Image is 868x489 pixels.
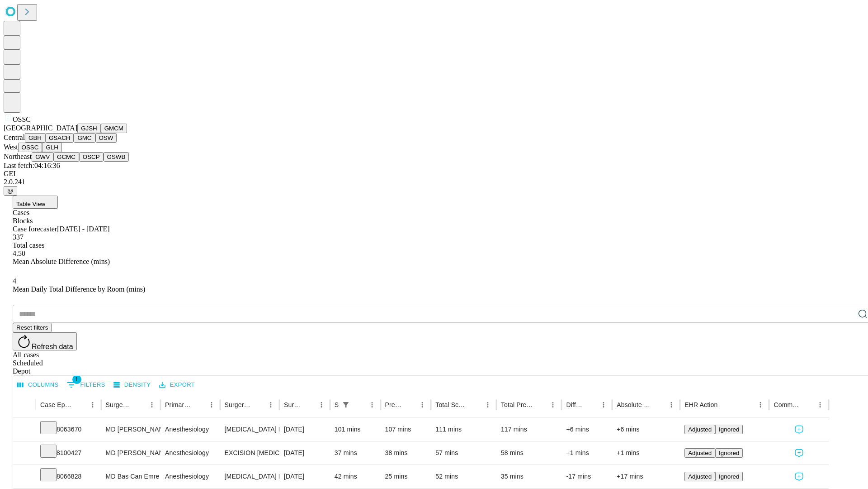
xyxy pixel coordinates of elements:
div: +1 mins [566,441,608,465]
button: GBH [25,133,45,143]
span: Table View [16,201,45,207]
span: Reset filters [16,324,48,331]
div: EHR Action [684,401,717,408]
button: Menu [86,398,99,411]
div: MD [PERSON_NAME] [PERSON_NAME] Md [106,441,156,465]
span: Mean Daily Total Difference by Room (mins) [13,285,145,293]
div: Anesthesiology [165,441,215,465]
div: 38 mins [385,441,427,465]
div: GEI [4,170,864,178]
div: 2.0.241 [4,178,864,186]
button: Sort [252,398,264,411]
div: [DATE] [284,418,325,441]
button: Menu [264,398,277,411]
div: 111 mins [435,418,492,441]
button: GSWB [104,152,129,162]
button: Menu [366,398,378,411]
span: @ [7,187,14,194]
div: 101 mins [335,418,376,441]
button: Ignored [715,425,743,434]
button: Sort [801,398,814,411]
button: @ [4,186,17,196]
button: GMC [74,133,95,143]
div: Predicted In Room Duration [385,401,403,408]
button: Sort [353,398,366,411]
div: 25 mins [385,465,427,488]
button: Menu [481,398,494,411]
span: Ignored [719,426,739,433]
div: Difference [566,401,584,408]
button: OSSC [18,143,42,152]
span: Total cases [13,241,44,249]
button: Menu [205,398,218,411]
span: 4.50 [13,249,25,257]
div: 58 mins [501,441,557,465]
div: +17 mins [617,465,675,488]
div: 57 mins [435,441,492,465]
button: Menu [814,398,826,411]
div: +6 mins [617,418,675,441]
button: Reset filters [13,323,52,332]
button: Menu [754,398,767,411]
span: Refresh data [32,343,73,350]
div: MD [PERSON_NAME] [PERSON_NAME] Md [106,418,156,441]
div: [MEDICAL_DATA] RELEASE [225,465,275,488]
button: Menu [547,398,559,411]
div: Primary Service [165,401,191,408]
div: -17 mins [566,465,608,488]
div: Total Predicted Duration [501,401,533,408]
button: Export [157,378,197,392]
span: [GEOGRAPHIC_DATA] [4,124,77,132]
div: Surgery Date [284,401,302,408]
button: Menu [597,398,610,411]
div: Anesthesiology [165,465,215,488]
button: Menu [416,398,429,411]
button: Show filters [340,398,352,411]
button: Sort [193,398,205,411]
button: Expand [18,446,31,461]
button: Refresh data [13,332,77,350]
div: +1 mins [617,441,675,465]
div: [DATE] [284,465,325,488]
div: Case Epic Id [40,401,73,408]
button: Expand [18,422,31,438]
button: GJSH [77,124,101,133]
button: Table View [13,196,58,209]
button: OSCP [79,152,104,162]
button: GLH [42,143,61,152]
span: Ignored [719,473,739,480]
div: Comments [774,401,800,408]
div: Total Scheduled Duration [435,401,468,408]
div: 1 active filter [340,398,352,411]
button: Expand [18,469,31,485]
button: Select columns [15,378,61,392]
div: Absolute Difference [617,401,651,408]
button: Sort [302,398,315,411]
span: OSSC [13,115,31,123]
div: 52 mins [435,465,492,488]
span: [DATE] - [DATE] [57,225,109,233]
div: Surgeon Name [106,401,132,408]
span: 4 [13,277,16,285]
span: Northeast [4,153,32,160]
span: Case forecaster [13,225,57,233]
span: Adjusted [688,473,712,480]
span: 1 [72,375,81,384]
div: 8100427 [40,441,97,465]
button: Sort [718,398,731,411]
button: Sort [652,398,665,411]
div: +6 mins [566,418,608,441]
div: 117 mins [501,418,557,441]
button: Sort [133,398,146,411]
button: Adjusted [684,472,715,481]
span: Adjusted [688,426,712,433]
button: Sort [534,398,547,411]
button: GWV [32,152,53,162]
span: 337 [13,233,24,241]
button: Ignored [715,472,743,481]
button: GMCM [101,124,127,133]
div: 8063670 [40,418,97,441]
span: Mean Absolute Difference (mins) [13,258,110,265]
button: Adjusted [684,425,715,434]
button: Sort [469,398,481,411]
